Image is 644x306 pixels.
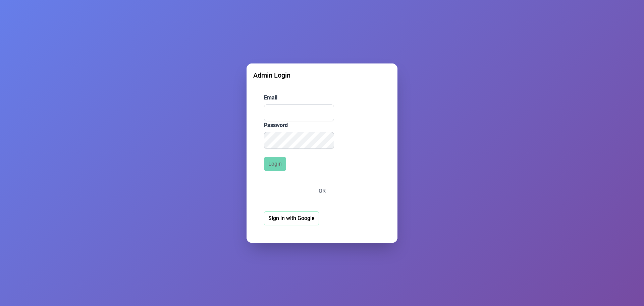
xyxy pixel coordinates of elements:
[264,157,286,171] button: Login
[264,211,319,225] button: Sign in with Google
[253,70,391,80] div: Admin Login
[264,187,380,195] div: OR
[264,94,380,102] label: Email
[264,121,380,129] label: Password
[268,160,282,168] span: Login
[268,214,315,222] span: Sign in with Google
